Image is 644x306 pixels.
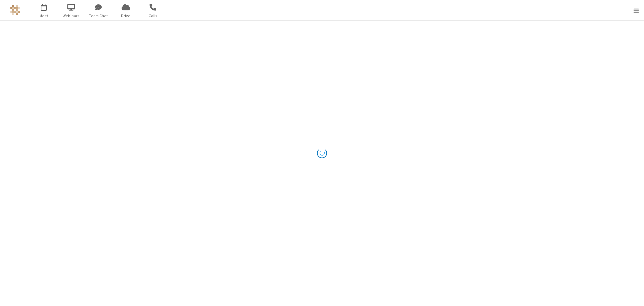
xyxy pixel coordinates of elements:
[59,13,84,19] span: Webinars
[86,13,111,19] span: Team Chat
[113,13,138,19] span: Drive
[31,13,57,19] span: Meet
[140,13,166,19] span: Calls
[10,5,20,15] img: QA Selenium DO NOT DELETE OR CHANGE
